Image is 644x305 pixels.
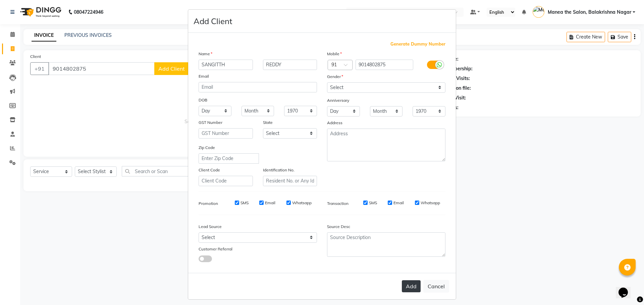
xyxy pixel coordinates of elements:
button: Cancel [423,280,449,293]
label: Gender [327,74,343,80]
h4: Add Client [194,15,232,27]
label: Address [327,120,342,126]
input: Enter Zip Code [199,153,259,164]
iframe: chat widget [616,278,637,298]
label: Email [393,200,404,206]
button: Add [402,280,421,292]
label: Lead Source [199,224,222,230]
label: Email [265,200,275,206]
input: Email [199,82,317,92]
label: Promotion [199,201,218,207]
label: State [263,120,273,126]
label: Identification No. [263,167,294,173]
label: DOB [199,97,207,103]
label: Name [199,51,212,57]
input: Last Name [263,60,317,70]
label: Transaction [327,201,348,207]
label: Whatsapp [292,200,312,206]
label: Anniversary [327,97,349,103]
input: Client Code [199,176,253,186]
span: Generate Dummy Number [390,41,445,48]
input: GST Number [199,128,253,139]
label: Zip Code [199,145,215,151]
input: First Name [199,60,253,70]
label: GST Number [199,120,222,126]
label: SMS [369,200,377,206]
label: Whatsapp [421,200,440,206]
label: Email [199,73,209,79]
label: SMS [240,200,249,206]
label: Client Code [199,167,220,173]
label: Source Desc [327,224,350,230]
label: Customer Referral [199,246,232,252]
label: Mobile [327,51,342,57]
input: Resident No. or Any Id [263,176,317,186]
input: Mobile [356,60,414,70]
